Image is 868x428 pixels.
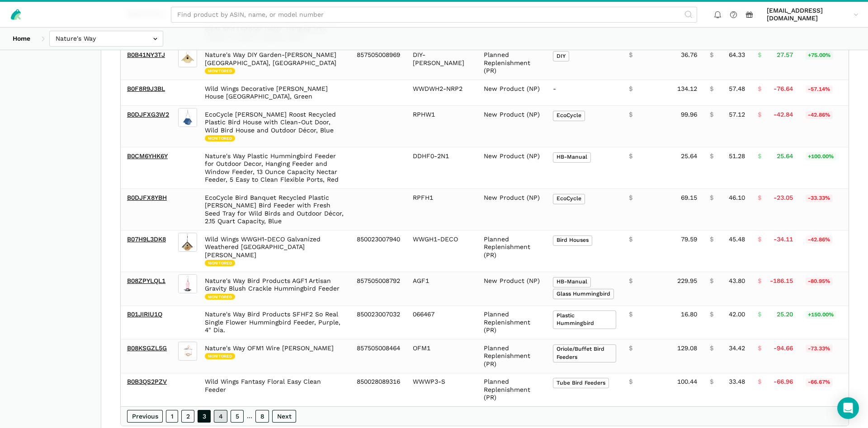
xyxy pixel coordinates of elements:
[198,46,350,80] td: Nature's Way DIY Garden-[PERSON_NAME][GEOGRAPHIC_DATA], [GEOGRAPHIC_DATA]
[710,378,713,386] span: $
[178,108,197,127] img: EcoCycle Wren Roost Recycled Plastic Bird House with Clean-Out Door, Wild Bird House and Outdoor ...
[231,410,244,423] a: 5
[774,194,793,202] span: -23.05
[729,378,745,386] span: 33.48
[477,230,547,272] td: Planned Replenishment (PR)
[777,152,793,160] span: 25.64
[758,310,761,319] span: $
[681,235,697,244] span: 79.59
[350,373,406,406] td: 850028089316
[758,344,761,353] span: $
[214,410,227,423] a: 4
[127,344,167,352] a: B08KSGZL5G
[406,106,477,147] td: RPHW1
[758,152,761,160] span: $
[553,111,585,121] span: EcoCycle
[127,410,163,423] a: Previous
[198,272,350,306] td: Nature's Way Bird Products AGF1 Artisan Gravity Blush Crackle Hummingbird Feeder
[6,31,37,47] a: Home
[677,344,697,353] span: 129.08
[629,277,632,285] span: $
[406,147,477,189] td: DDHF0-2N1
[681,194,697,202] span: 69.15
[681,310,697,319] span: 16.80
[774,111,793,119] span: -42.84
[406,189,477,230] td: RPFH1
[758,235,761,244] span: $
[350,272,406,306] td: 857505008792
[729,310,745,319] span: 42.00
[770,277,793,285] span: -186.15
[406,373,477,406] td: WWWP3-S
[127,51,165,58] a: B0B41NY3TJ
[553,378,609,388] span: Tube Bird Feeders
[205,353,235,359] span: Monitored
[774,85,793,93] span: -76.64
[777,310,793,319] span: 25.20
[477,339,547,373] td: Planned Replenishment (PR)
[406,80,477,106] td: WWDWH2-NRP2
[553,277,591,287] span: HB-Manual
[729,85,745,93] span: 57.48
[710,194,713,202] span: $
[350,306,406,339] td: 850023007032
[477,147,547,189] td: New Product (NP)
[767,7,850,23] span: [EMAIL_ADDRESS][DOMAIN_NAME]
[553,51,569,61] span: DIY
[205,294,235,300] span: Monitored
[198,410,211,423] a: 3
[729,152,745,160] span: 51.28
[710,85,713,93] span: $
[710,235,713,244] span: $
[806,52,833,60] span: +75.00%
[629,378,632,386] span: $
[629,194,632,202] span: $
[758,85,761,93] span: $
[774,235,793,244] span: -34.11
[553,310,616,329] span: Plastic Hummingbird
[198,147,350,189] td: Nature's Way Plastic Hummingbird Feeder for Outdoor Decor, Hanging Feeder and Window Feeder, 13 O...
[178,48,197,67] img: Nature's Way DIY Garden-Wren-House, Wood
[205,260,235,266] span: Monitored
[629,111,632,119] span: $
[729,51,745,59] span: 64.33
[806,153,836,161] span: +100.00%
[127,235,166,243] a: B07H9L3DK8
[553,235,592,246] span: Bird Houses
[758,111,761,119] span: $
[49,31,163,47] input: Nature's Way
[477,373,547,406] td: Planned Replenishment (PR)
[806,311,836,319] span: +150.00%
[764,5,862,24] a: [EMAIL_ADDRESS][DOMAIN_NAME]
[406,230,477,272] td: WWGH1-DECO
[350,230,406,272] td: 850023007940
[806,194,833,202] span: -33.33%
[710,51,713,59] span: $
[553,344,616,363] span: Oriole/Buffet Bird Feeders
[406,272,477,306] td: AGF1
[553,194,585,204] span: EcoCycle
[178,274,197,293] img: Nature's Way Bird Products AGF1 Artisan Gravity Blush Crackle Hummingbird Feeder
[710,152,713,160] span: $
[758,194,761,202] span: $
[127,277,165,284] a: B08ZPYLQL1
[677,277,697,285] span: 229.95
[127,152,168,160] a: B0CM6YHK6Y
[629,235,632,244] span: $
[205,68,235,74] span: Monitored
[629,310,632,319] span: $
[758,277,761,285] span: $
[629,51,632,59] span: $
[255,410,269,423] a: 8
[774,344,793,353] span: -94.66
[758,51,761,59] span: $
[837,397,859,419] div: Open Intercom Messenger
[198,230,350,272] td: Wild Wings WWGH1-DECO Galvanized Weathered [GEOGRAPHIC_DATA][PERSON_NAME]
[477,106,547,147] td: New Product (NP)
[127,111,169,118] a: B0DJFXG3W2
[406,306,477,339] td: 066467
[198,306,350,339] td: Nature's Way Bird Products SFHF2 So Real Single Flower Hummingbird Feeder, Purple, 4" Dia.
[178,342,197,361] img: Nature's Way OFM1 Wire Oriole Feeder
[350,46,406,80] td: 857505008969
[477,272,547,306] td: New Product (NP)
